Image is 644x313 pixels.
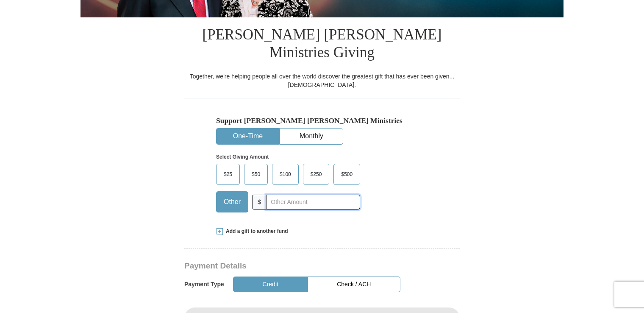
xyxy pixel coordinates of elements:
[219,168,236,181] span: $25
[184,17,460,72] h1: [PERSON_NAME] [PERSON_NAME] Ministries Giving
[184,281,224,288] h5: Payment Type
[306,168,326,181] span: $250
[216,154,269,160] strong: Select Giving Amount
[337,168,357,181] span: $500
[308,277,400,292] button: Check / ACH
[217,129,279,144] button: One-Time
[184,72,460,89] div: Together, we're helping people all over the world discover the greatest gift that has ever been g...
[223,228,288,235] span: Add a gift to another fund
[266,195,360,210] input: Other Amount
[280,129,343,144] button: Monthly
[247,168,264,181] span: $50
[233,277,308,292] button: Credit
[216,116,428,125] h5: Support [PERSON_NAME] [PERSON_NAME] Ministries
[252,195,266,210] span: $
[184,261,400,271] h3: Payment Details
[275,168,295,181] span: $100
[219,196,245,208] span: Other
